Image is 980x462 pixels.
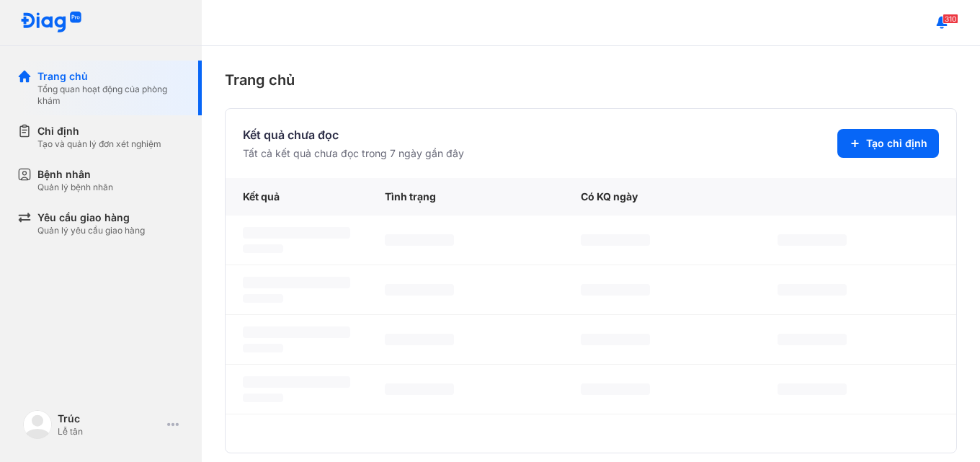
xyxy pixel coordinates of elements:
[37,210,145,225] div: Yêu cầu giao hàng
[866,136,927,151] span: Tạo chỉ định
[581,234,650,246] span: ‌
[837,129,939,158] button: Tạo chỉ định
[385,334,454,345] span: ‌
[243,244,283,253] span: ‌
[226,178,367,216] div: Kết quả
[778,334,847,345] span: ‌
[581,284,650,296] span: ‌
[385,383,454,395] span: ‌
[37,167,113,182] div: Bệnh nhân
[37,84,184,107] div: Tổng quan hoạt động của phòng khám
[367,178,563,216] div: Tình trạng
[581,334,650,345] span: ‌
[778,383,847,395] span: ‌
[243,126,464,143] div: Kết quả chưa đọc
[20,12,82,34] img: logo
[243,394,283,402] span: ‌
[943,14,958,24] span: 310
[563,178,759,216] div: Có KQ ngày
[37,124,161,138] div: Chỉ định
[778,234,847,246] span: ‌
[778,284,847,296] span: ‌
[37,225,145,236] div: Quản lý yêu cầu giao hàng
[243,326,350,338] span: ‌
[581,383,650,395] span: ‌
[23,410,52,439] img: logo
[37,182,113,193] div: Quản lý bệnh nhân
[243,146,464,161] div: Tất cả kết quả chưa đọc trong 7 ngày gần đây
[385,234,454,246] span: ‌
[243,344,283,352] span: ‌
[37,138,161,150] div: Tạo và quản lý đơn xét nghiệm
[243,227,350,239] span: ‌
[243,376,350,388] span: ‌
[58,412,161,426] div: Trúc
[58,426,161,437] div: Lễ tân
[243,294,283,303] span: ‌
[225,69,957,91] div: Trang chủ
[37,69,184,84] div: Trang chủ
[385,284,454,296] span: ‌
[243,277,350,288] span: ‌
